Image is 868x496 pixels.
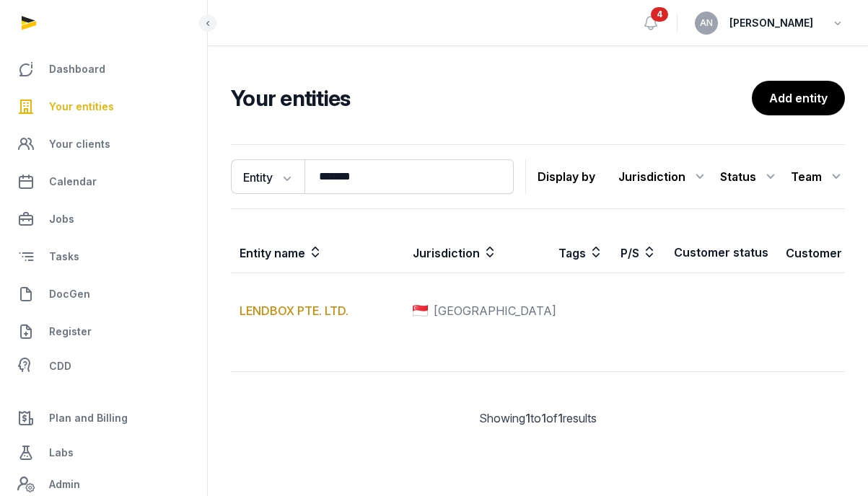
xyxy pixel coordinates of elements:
a: Labs [12,435,196,470]
button: Entity [231,159,304,194]
a: LENDBOX PTE. LTD. [240,304,348,318]
th: Jurisdiction [404,232,550,273]
span: 1 [558,411,563,425]
th: Entity name [231,232,404,273]
span: CDD [49,358,71,375]
span: 1 [525,411,530,425]
span: Your clients [49,136,110,153]
span: Plan and Billing [49,409,128,427]
div: Team [791,165,845,188]
div: Status [720,165,779,188]
span: Admin [49,476,80,493]
p: Display by [538,165,595,188]
div: Showing to of results [231,409,845,427]
span: Register [49,323,92,340]
span: 1 [541,411,546,425]
span: 4 [651,7,668,22]
a: Dashboard [12,52,196,87]
div: Jurisdiction [618,165,709,188]
span: [GEOGRAPHIC_DATA] [434,302,556,319]
span: Dashboard [49,61,105,78]
a: Register [12,314,196,349]
h2: Your entities [231,85,752,111]
a: Your entities [12,89,196,124]
span: Labs [49,444,74,461]
span: Your entities [49,98,114,115]
a: Tasks [12,239,196,274]
th: P/S [612,232,665,273]
span: Jobs [49,211,74,228]
th: Customer status [665,232,777,273]
span: Calendar [49,173,97,190]
a: CDD [12,352,196,381]
a: Jobs [12,202,196,236]
a: Calendar [12,164,196,199]
span: DocGen [49,285,90,303]
button: AN [695,12,718,35]
span: Tasks [49,248,79,265]
a: Your clients [12,127,196,161]
a: Add entity [752,81,845,115]
span: [PERSON_NAME] [729,14,813,32]
th: Tags [550,232,612,273]
a: DocGen [12,277,196,311]
a: Plan and Billing [12,401,196,435]
span: AN [700,19,713,27]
